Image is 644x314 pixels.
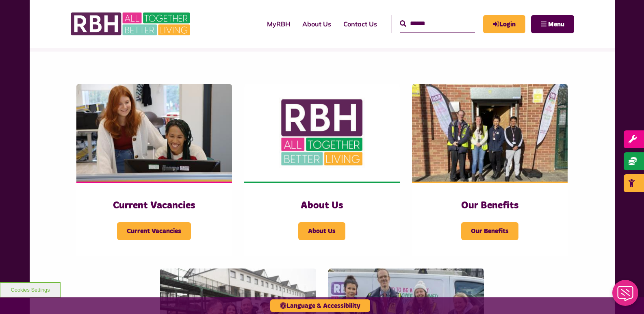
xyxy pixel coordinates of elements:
img: RBH Logo Social Media 480X360 (1) [244,84,400,182]
span: Our Benefits [461,222,518,240]
h3: Current Vacancies [93,199,216,212]
img: Dropinfreehold2 [412,84,568,182]
a: Current Vacancies Current Vacancies [76,84,232,256]
a: Contact Us [337,13,383,35]
span: Current Vacancies [117,222,191,240]
h3: About Us [260,199,384,212]
a: Our Benefits Our Benefits [412,84,568,256]
input: Search [400,15,475,32]
a: About Us About Us [244,84,400,256]
button: Navigation [531,15,574,33]
a: MyRBH [483,15,525,33]
iframe: Netcall Web Assistant for live chat [607,277,644,314]
button: Language & Accessibility [270,299,370,312]
span: Menu [548,21,564,28]
img: RBH [70,8,192,40]
a: MyRBH [261,13,296,35]
span: About Us [298,222,345,240]
h3: Our Benefits [428,199,551,212]
img: IMG 1470 [76,84,232,182]
a: About Us [296,13,337,35]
